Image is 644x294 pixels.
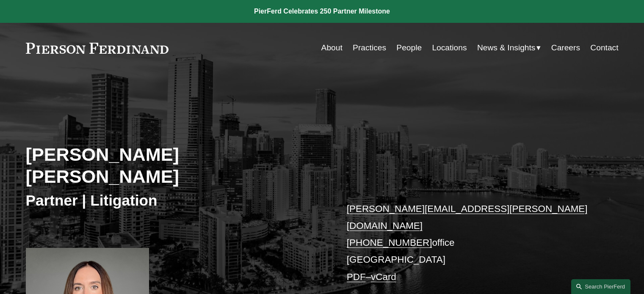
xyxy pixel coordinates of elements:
[477,41,536,55] span: News & Insights
[590,40,618,56] a: Contact
[347,237,432,248] a: [PHONE_NUMBER]
[347,201,594,286] p: office [GEOGRAPHIC_DATA] –
[26,191,322,210] h3: Partner | Litigation
[347,272,366,282] a: PDF
[571,279,630,294] a: Search this site
[321,40,343,56] a: About
[396,40,422,56] a: People
[371,272,396,282] a: vCard
[347,203,588,231] a: [PERSON_NAME][EMAIL_ADDRESS][PERSON_NAME][DOMAIN_NAME]
[432,40,467,56] a: Locations
[26,143,322,188] h2: [PERSON_NAME] [PERSON_NAME]
[353,40,386,56] a: Practices
[551,40,580,56] a: Careers
[477,40,541,56] a: folder dropdown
